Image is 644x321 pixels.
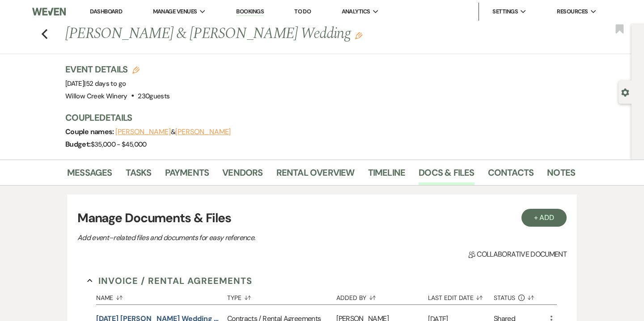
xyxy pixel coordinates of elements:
span: & [115,127,231,136]
button: Added By [336,287,428,304]
a: Messages [67,165,112,185]
a: Timeline [368,165,406,185]
a: Tasks [126,165,152,185]
a: Payments [165,165,209,185]
button: Status [494,287,546,304]
h3: Manage Documents & Files [77,209,567,228]
span: [DATE] [65,79,126,88]
img: Weven Logo [32,2,66,21]
h1: [PERSON_NAME] & [PERSON_NAME] Wedding [65,23,466,45]
a: Contacts [488,165,534,185]
span: Manage Venues [153,7,197,16]
button: Open lead details [621,88,629,96]
button: Edit [355,31,362,39]
span: Status [494,295,515,301]
span: | [84,79,126,88]
a: Rental Overview [276,165,355,185]
span: Resources [557,7,588,16]
span: Analytics [342,7,370,16]
span: Willow Creek Winery [65,92,127,101]
span: Couple names: [65,127,115,136]
a: Dashboard [90,8,122,15]
h3: Couple Details [65,111,566,124]
span: $35,000 - $45,000 [91,140,147,149]
a: To Do [294,8,311,15]
button: [PERSON_NAME] [115,128,171,135]
button: Type [227,287,336,304]
a: Bookings [236,8,264,16]
span: 52 days to go [86,79,126,88]
button: Last Edit Date [428,287,494,304]
button: [PERSON_NAME] [175,128,231,135]
span: Collaborative document [468,249,567,260]
p: Add event–related files and documents for easy reference. [77,232,390,244]
button: + Add [521,209,567,227]
button: Name [96,287,227,304]
a: Vendors [222,165,263,185]
span: Budget: [65,139,91,149]
span: Settings [492,7,518,16]
a: Docs & Files [419,165,474,185]
span: 230 guests [138,92,169,101]
button: Invoice / Rental Agreements [87,274,252,287]
a: Notes [547,165,575,185]
h3: Event Details [65,63,169,76]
